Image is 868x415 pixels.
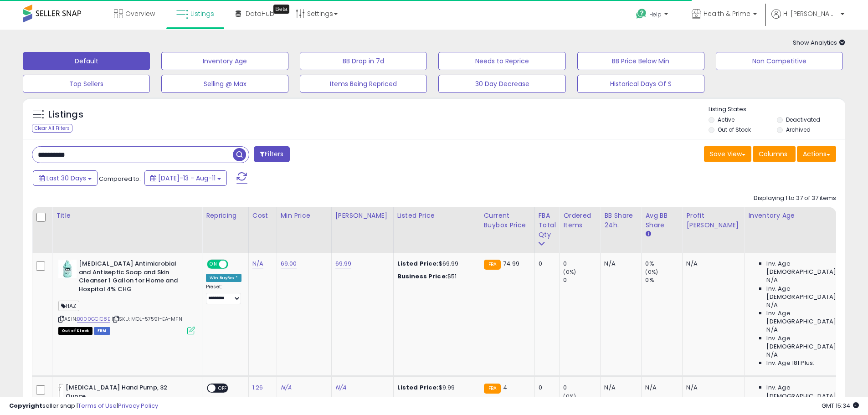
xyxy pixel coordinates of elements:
div: 0 [563,260,600,268]
div: Preset: [206,284,241,304]
span: N/A [766,351,777,359]
button: Inventory Age [161,52,288,70]
label: Deactivated [786,116,820,123]
span: Compared to: [99,174,141,183]
div: Cost [252,211,273,220]
span: Health & Prime [704,9,750,18]
span: 2025-09-11 15:34 GMT [822,401,859,410]
div: $51 [397,272,473,281]
div: [PERSON_NAME] [335,211,390,220]
span: Columns [759,149,787,159]
span: Hi [PERSON_NAME] [783,9,838,18]
div: 0 [539,260,553,268]
a: 69.99 [335,259,352,268]
div: Min Price [281,211,328,220]
span: Show Analytics [793,38,845,47]
span: N/A [766,326,777,334]
div: $69.99 [397,260,473,268]
div: 0% [645,260,682,268]
div: N/A [645,384,675,392]
span: N/A [766,276,777,284]
div: Clear All Filters [32,124,72,133]
span: OFF [227,261,241,268]
div: 0 [563,384,600,392]
div: N/A [604,260,634,268]
small: (0%) [645,268,658,276]
span: 74.99 [503,259,519,268]
button: [DATE]-13 - Aug-11 [144,170,227,186]
div: Avg BB Share [645,211,678,230]
button: Historical Days Of S [577,75,704,93]
h5: Listings [48,108,83,121]
button: Selling @ Max [161,75,288,93]
span: Inv. Age [DEMOGRAPHIC_DATA]: [766,384,850,400]
span: 4 [503,383,507,392]
span: Listings [190,9,214,18]
a: B000GCIC8E [77,315,110,323]
div: Profit [PERSON_NAME] [686,211,740,230]
button: Non Competitive [716,52,843,70]
button: Actions [797,146,836,162]
div: Current Buybox Price [484,211,531,230]
b: [MEDICAL_DATA] Antimicrobial and Antiseptic Soap and Skin Cleanser 1 Gallon for Home and Hospital... [79,260,190,296]
strong: Copyright [9,401,42,410]
span: All listings that are currently out of stock and unavailable for purchase on Amazon [58,327,92,335]
label: Active [718,116,734,123]
span: N/A [766,301,777,309]
div: Tooltip anchor [273,5,289,14]
a: 1.26 [252,383,263,392]
button: Save View [704,146,751,162]
button: BB Price Below Min [577,52,704,70]
small: Avg BB Share. [645,230,651,238]
p: Listing States: [709,105,845,114]
button: 30 Day Decrease [438,75,565,93]
label: Archived [786,126,811,133]
span: HAZ [58,301,79,311]
span: ON [208,261,219,268]
button: Columns [753,146,796,162]
div: 0 [539,384,553,392]
a: Help [629,1,677,30]
div: 0% [645,276,682,284]
div: N/A [686,260,737,268]
img: 411S+rGsRsL._SL40_.jpg [58,260,77,278]
button: Default [23,52,150,70]
button: BB Drop in 7d [300,52,427,70]
small: FBA [484,384,501,394]
button: Last 30 Days [33,170,98,186]
span: Help [649,10,662,18]
b: Listed Price: [397,383,439,392]
small: FBA [484,260,501,270]
button: Items Being Repriced [300,75,427,93]
div: Displaying 1 to 37 of 37 items [754,194,836,203]
i: Get Help [636,8,647,20]
div: FBA Total Qty [539,211,556,240]
a: N/A [252,259,263,268]
div: N/A [686,384,737,392]
span: [DATE]-13 - Aug-11 [158,174,216,183]
a: Hi [PERSON_NAME] [771,9,844,30]
b: [MEDICAL_DATA] Hand Pump, 32 Ounce [66,384,176,403]
div: Repricing [206,211,245,220]
span: Inv. Age [DEMOGRAPHIC_DATA]: [766,309,850,326]
span: Inv. Age [DEMOGRAPHIC_DATA]-180: [766,334,850,351]
span: Overview [125,9,155,18]
a: Terms of Use [78,401,117,410]
div: Title [56,211,198,220]
button: Filters [254,146,289,162]
a: N/A [281,383,292,392]
b: Listed Price: [397,259,439,268]
a: Privacy Policy [118,401,158,410]
a: 69.00 [281,259,297,268]
img: 21hDgtbmrIL._SL40_.jpg [58,384,63,402]
span: Inv. Age 181 Plus: [766,359,814,367]
div: Inventory Age [748,211,853,220]
button: Needs to Reprice [438,52,565,70]
span: Inv. Age [DEMOGRAPHIC_DATA]: [766,285,850,301]
span: FBM [94,327,110,335]
span: DataHub [246,9,274,18]
div: N/A [604,384,634,392]
div: Win BuyBox * [206,274,241,282]
span: OFF [216,384,230,392]
label: Out of Stock [718,126,751,133]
